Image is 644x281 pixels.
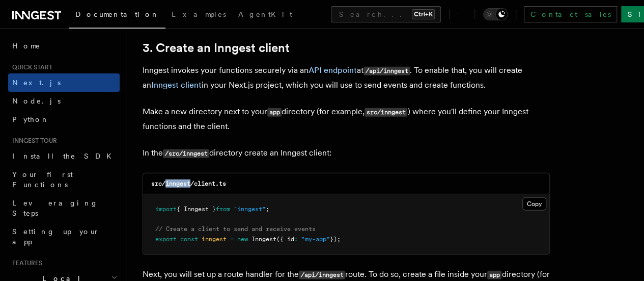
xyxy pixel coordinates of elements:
[143,105,550,134] p: Make a new directory next to your directory (for example, ) where you'll define your Inngest func...
[251,236,276,243] span: Inngest
[8,194,120,222] a: Leveraging Steps
[309,65,357,75] a: API endpoint
[301,236,330,243] span: "my-app"
[180,236,198,243] span: const
[267,108,282,117] code: app
[230,236,234,243] span: =
[155,206,177,213] span: import
[151,80,202,90] a: Inngest client
[143,63,550,92] p: Inngest invokes your functions securely via an at . To enable that, you will create an in your Ne...
[294,236,298,243] span: :
[412,9,435,19] kbd: Ctrl+K
[8,73,120,92] a: Next.js
[238,10,292,18] span: AgentKit
[155,236,177,243] span: export
[12,115,49,123] span: Python
[202,236,227,243] span: inngest
[12,97,61,105] span: Node.js
[12,227,100,246] span: Setting up your app
[524,6,617,22] a: Contact sales
[75,10,159,18] span: Documentation
[8,37,120,55] a: Home
[163,149,209,158] code: /src/inngest
[8,110,120,129] a: Python
[8,147,120,165] a: Install the SDK
[216,206,230,213] span: from
[266,206,269,213] span: ;
[276,236,294,243] span: ({ id
[12,170,73,189] span: Your first Functions
[331,6,441,22] button: Search...Ctrl+K
[8,165,120,194] a: Your first Functions
[151,180,226,187] code: src/inngest/client.ts
[363,67,410,75] code: /api/inngest
[177,206,216,213] span: { Inngest }
[165,3,232,28] a: Examples
[299,271,345,279] code: /api/inngest
[232,3,298,28] a: AgentKit
[143,41,290,55] a: 3. Create an Inngest client
[8,63,52,71] span: Quick start
[237,236,248,243] span: new
[8,92,120,110] a: Node.js
[483,8,508,20] button: Toggle dark mode
[487,271,501,279] code: app
[8,259,42,267] span: Features
[12,41,41,51] span: Home
[522,197,546,211] button: Copy
[12,152,118,160] span: Install the SDK
[143,146,550,161] p: In the directory create an Inngest client:
[234,206,266,213] span: "inngest"
[69,3,165,29] a: Documentation
[330,236,341,243] span: });
[12,79,61,87] span: Next.js
[155,225,316,233] span: // Create a client to send and receive events
[12,199,98,217] span: Leveraging Steps
[8,137,57,145] span: Inngest tour
[8,222,120,251] a: Setting up your app
[365,108,407,117] code: src/inngest
[172,10,226,18] span: Examples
